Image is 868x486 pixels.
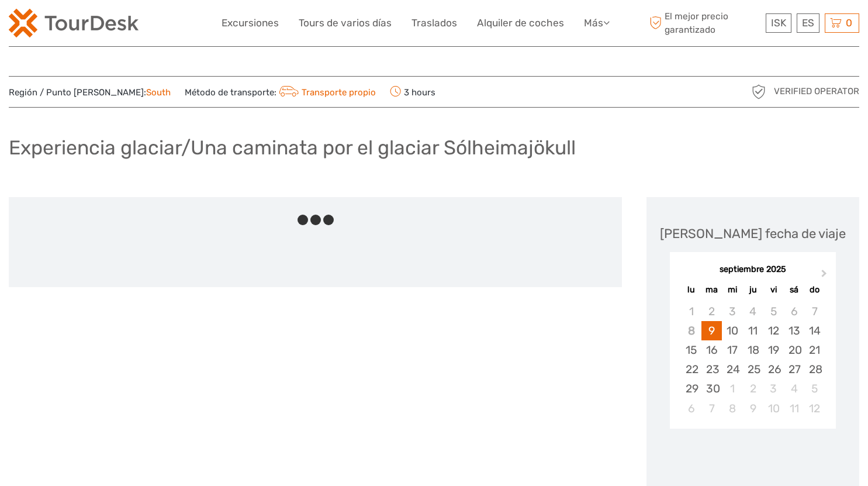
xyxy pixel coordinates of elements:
[701,340,722,360] div: Choose martes, 16 de septiembre de 2025
[804,282,825,298] div: do
[660,225,846,243] div: [PERSON_NAME] fecha de viaje
[701,379,722,398] div: Choose martes, 30 de septiembre de 2025
[701,282,722,298] div: ma
[411,15,457,32] a: Traslados
[763,399,784,418] div: Choose viernes, 10 de octubre de 2025
[743,399,763,418] div: Choose jueves, 9 de octubre de 2025
[9,9,139,37] img: 120-15d4194f-c635-41b9-a512-a3cb382bfb57_logo_small.png
[774,85,859,98] span: Verified Operator
[722,360,742,379] div: Choose miércoles, 24 de septiembre de 2025
[743,302,763,321] div: Not available jueves, 4 de septiembre de 2025
[771,17,786,29] span: ISK
[477,15,564,32] a: Alquiler de coches
[299,15,392,32] a: Tours de varios días
[844,17,854,29] span: 0
[681,379,701,398] div: Choose lunes, 29 de septiembre de 2025
[670,264,836,276] div: septiembre 2025
[681,399,701,418] div: Choose lunes, 6 de octubre de 2025
[784,321,804,340] div: Choose sábado, 13 de septiembre de 2025
[701,321,722,340] div: Choose martes, 9 de septiembre de 2025
[722,399,742,418] div: Choose miércoles, 8 de octubre de 2025
[784,282,804,298] div: sá
[763,302,784,321] div: Not available viernes, 5 de septiembre de 2025
[701,302,722,321] div: Not available martes, 2 de septiembre de 2025
[584,15,610,32] a: Más
[763,340,784,360] div: Choose viernes, 19 de septiembre de 2025
[804,379,825,398] div: Choose domingo, 5 de octubre de 2025
[681,340,701,360] div: Choose lunes, 15 de septiembre de 2025
[701,399,722,418] div: Choose martes, 7 de octubre de 2025
[722,282,742,298] div: mi
[722,340,742,360] div: Choose miércoles, 17 de septiembre de 2025
[681,302,701,321] div: Not available lunes, 1 de septiembre de 2025
[804,340,825,360] div: Choose domingo, 21 de septiembre de 2025
[681,282,701,298] div: lu
[816,267,835,285] button: Next Month
[722,379,742,398] div: Choose miércoles, 1 de octubre de 2025
[763,282,784,298] div: vi
[784,302,804,321] div: Not available sábado, 6 de septiembre de 2025
[185,84,376,100] span: Método de transporte:
[681,360,701,379] div: Choose lunes, 22 de septiembre de 2025
[784,360,804,379] div: Choose sábado, 27 de septiembre de 2025
[804,399,825,418] div: Choose domingo, 12 de octubre de 2025
[646,10,763,36] span: El mejor precio garantizado
[743,282,763,298] div: ju
[784,399,804,418] div: Choose sábado, 11 de octubre de 2025
[763,360,784,379] div: Choose viernes, 26 de septiembre de 2025
[701,360,722,379] div: Choose martes, 23 de septiembre de 2025
[146,87,171,98] a: South
[763,321,784,340] div: Choose viernes, 12 de septiembre de 2025
[390,84,435,100] span: 3 hours
[784,340,804,360] div: Choose sábado, 20 de septiembre de 2025
[722,321,742,340] div: Choose miércoles, 10 de septiembre de 2025
[749,82,768,101] img: verified_operator_grey_128.png
[743,340,763,360] div: Choose jueves, 18 de septiembre de 2025
[222,15,279,32] a: Excursiones
[784,379,804,398] div: Choose sábado, 4 de octubre de 2025
[681,321,701,340] div: Not available lunes, 8 de septiembre de 2025
[9,136,576,160] h1: Experiencia glaciar/Una caminata por el glaciar Sólheimajökull
[749,459,757,467] div: Loading...
[797,13,819,33] div: ES
[804,321,825,340] div: Choose domingo, 14 de septiembre de 2025
[674,302,832,418] div: month 2025-09
[743,379,763,398] div: Choose jueves, 2 de octubre de 2025
[743,360,763,379] div: Choose jueves, 25 de septiembre de 2025
[9,87,171,99] span: Región / Punto [PERSON_NAME]:
[804,302,825,321] div: Not available domingo, 7 de septiembre de 2025
[763,379,784,398] div: Choose viernes, 3 de octubre de 2025
[743,321,763,340] div: Choose jueves, 11 de septiembre de 2025
[722,302,742,321] div: Not available miércoles, 3 de septiembre de 2025
[276,87,376,98] a: Transporte propio
[804,360,825,379] div: Choose domingo, 28 de septiembre de 2025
